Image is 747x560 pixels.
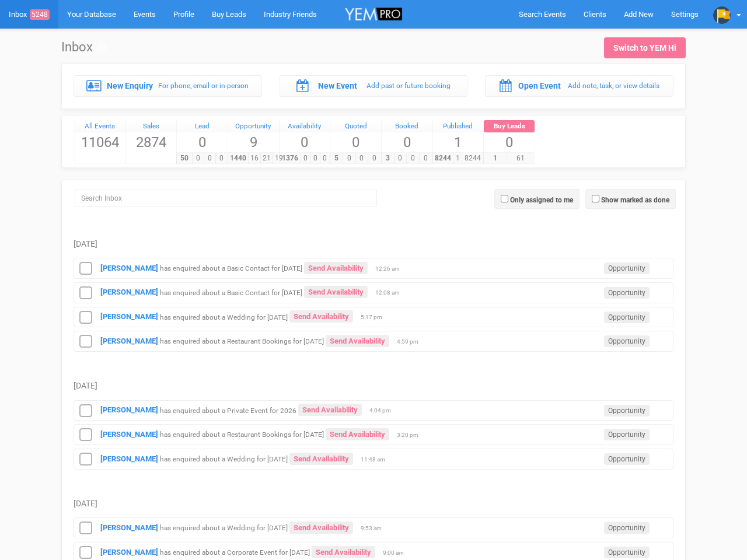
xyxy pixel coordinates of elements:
[61,40,106,54] h1: Inbox
[126,120,177,133] a: Sales
[624,10,654,19] span: Add New
[160,337,324,345] small: has enquired about a Restaurant Bookings for [DATE]
[368,153,381,164] span: 0
[397,338,426,346] span: 4:59 pm
[100,405,158,414] a: [PERSON_NAME]
[160,264,302,272] small: has enquired about a Basic Contact for [DATE]
[75,132,125,152] span: 11064
[383,549,412,557] span: 9:00 am
[289,521,353,534] a: Send Availability
[280,120,330,133] div: Availability
[298,404,362,416] a: Send Availability
[75,120,125,133] div: All Events
[375,289,404,297] span: 12:08 am
[228,132,279,152] span: 9
[160,406,296,414] small: has enquired about a Private Event for 2026
[74,381,673,390] h5: [DATE]
[320,153,330,164] span: 0
[330,120,381,133] a: Quoted
[100,264,158,272] a: [PERSON_NAME]
[228,153,249,164] span: 1440
[192,153,204,164] span: 0
[100,312,158,321] a: [PERSON_NAME]
[604,453,650,465] span: Opportunity
[289,453,353,465] a: Send Availability
[75,190,377,207] input: Search Inbox
[519,10,566,19] span: Search Events
[369,407,399,415] span: 4:04 pm
[507,153,535,164] span: 61
[260,153,273,164] span: 21
[343,153,356,164] span: 0
[604,429,650,440] span: Opportunity
[568,82,659,90] small: Add note, task, or view details
[326,428,389,440] a: Send Availability
[248,153,261,164] span: 16
[361,524,390,533] span: 9:53 am
[279,153,301,164] span: 1376
[601,195,669,205] label: Show marked as done
[604,287,650,299] span: Opportunity
[74,499,673,508] h5: [DATE]
[304,262,368,274] a: Send Availability
[375,265,404,273] span: 12:26 am
[510,195,573,205] label: Only assigned to me
[100,454,158,463] strong: [PERSON_NAME]
[604,37,686,58] a: Switch to YEM Hi
[484,120,535,133] a: Buy Leads
[107,80,153,92] label: New Enquiry
[361,313,390,321] span: 5:17 pm
[310,153,320,164] span: 0
[215,153,228,164] span: 0
[160,313,288,321] small: has enquired about a Wedding for [DATE]
[74,240,673,249] h5: [DATE]
[100,430,158,439] a: [PERSON_NAME]
[158,82,249,90] small: For phone, email or in-person
[100,288,158,296] a: [PERSON_NAME]
[355,153,369,164] span: 0
[160,430,324,439] small: has enquired about a Restaurant Bookings for [DATE]
[604,522,650,534] span: Opportunity
[100,523,158,532] strong: [PERSON_NAME]
[604,405,650,416] span: Opportunity
[584,10,606,19] span: Clients
[397,431,426,439] span: 3:20 pm
[453,153,462,164] span: 1
[713,6,731,24] img: profile.png
[100,548,158,556] a: [PERSON_NAME]
[419,153,432,164] span: 0
[484,132,535,152] span: 0
[432,153,454,164] span: 8244
[518,80,561,92] label: Open Event
[228,120,279,133] a: Opportunity
[301,153,310,164] span: 0
[604,262,650,274] span: Opportunity
[312,546,375,558] a: Send Availability
[330,132,381,152] span: 0
[273,153,285,164] span: 19
[613,42,676,54] div: Switch to YEM Hi
[433,120,484,133] div: Published
[406,153,420,164] span: 0
[382,132,432,152] span: 0
[160,288,302,296] small: has enquired about a Basic Contact for [DATE]
[382,120,432,133] a: Booked
[74,75,262,96] a: New Enquiry For phone, email or in-person
[381,153,395,164] span: 3
[126,132,177,152] span: 2874
[483,153,507,164] span: 1
[604,335,650,347] span: Opportunity
[394,153,407,164] span: 0
[304,286,368,298] a: Send Availability
[177,120,228,133] a: Lead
